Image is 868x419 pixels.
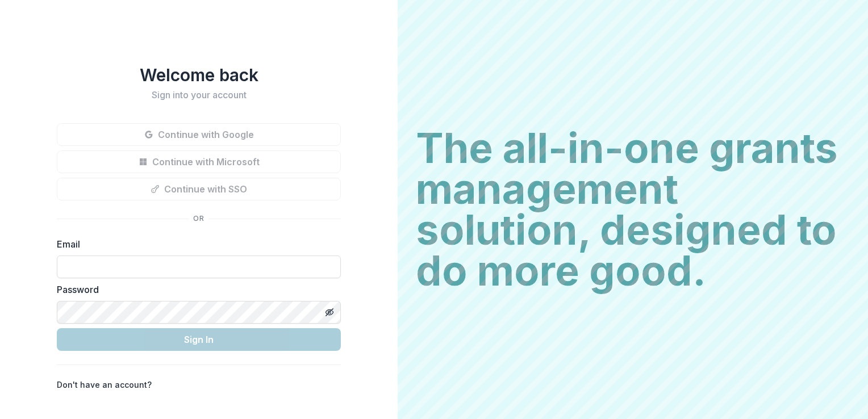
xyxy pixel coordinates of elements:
[57,65,341,85] h1: Welcome back
[57,150,341,173] button: Continue with Microsoft
[320,303,339,321] button: Toggle password visibility
[57,328,341,351] button: Sign In
[57,123,341,146] button: Continue with Google
[57,178,341,200] button: Continue with SSO
[57,237,334,251] label: Email
[57,283,334,296] label: Password
[57,90,341,100] h2: Sign into your account
[57,379,152,391] p: Don't have an account?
